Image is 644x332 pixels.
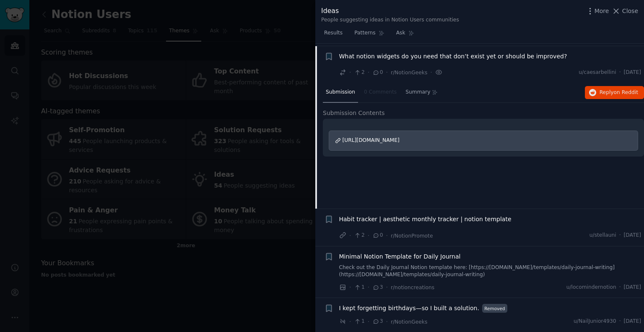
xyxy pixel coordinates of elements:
[386,68,388,77] span: ·
[354,29,375,37] span: Patterns
[595,7,609,16] span: More
[323,109,385,118] span: Submission Contents
[585,86,644,99] button: Replyon Reddit
[622,7,638,16] span: Close
[349,231,351,240] span: ·
[386,283,388,292] span: ·
[624,318,641,325] span: [DATE]
[329,131,638,151] a: [URL][DOMAIN_NAME]
[354,232,364,239] span: 2
[624,284,641,291] span: [DATE]
[430,68,432,77] span: ·
[391,285,434,290] span: r/notioncreations
[368,68,369,77] span: ·
[349,283,351,292] span: ·
[354,318,364,325] span: 1
[354,69,364,76] span: 2
[586,7,609,16] button: More
[619,69,621,76] span: ·
[482,304,507,313] span: Removed
[349,317,351,326] span: ·
[614,89,638,95] span: on Reddit
[349,68,351,77] span: ·
[321,16,459,24] div: People suggesting ideas in Notion Users communities
[324,29,343,37] span: Results
[393,26,417,44] a: Ask
[600,89,638,97] span: Reply
[372,69,383,76] span: 0
[386,231,388,240] span: ·
[372,232,383,239] span: 0
[339,252,461,261] a: Minimal Notion Template for Daily Journal
[372,318,383,325] span: 3
[391,233,433,239] span: r/NotionPromote
[339,215,512,224] a: Habit tracker | aesthetic monthly tracker | notion template
[619,232,621,239] span: ·
[343,137,400,143] span: [URL][DOMAIN_NAME]
[619,284,621,291] span: ·
[354,284,364,291] span: 1
[339,52,567,61] a: What notion widgets do you need that don’t exist yet or should be improved?
[624,69,641,76] span: [DATE]
[321,26,345,44] a: Results
[391,70,427,76] span: r/NotionGeeks
[339,264,641,279] a: Check out the Daily Journal Notion template here: [https://[DOMAIN_NAME]/templates/daily-journal-...
[624,232,641,239] span: [DATE]
[372,284,383,291] span: 3
[574,318,616,325] span: u/NailJunior4930
[391,319,427,325] span: r/NotionGeeks
[368,231,369,240] span: ·
[612,7,638,16] button: Close
[321,6,459,16] div: Ideas
[619,318,621,325] span: ·
[368,317,369,326] span: ·
[326,89,355,96] span: Submission
[589,232,616,239] span: u/stellauni
[351,26,387,44] a: Patterns
[579,69,616,76] span: u/caesarbellini
[368,283,369,292] span: ·
[405,89,430,96] span: Summary
[396,29,405,37] span: Ask
[566,284,616,291] span: u/locomindernotion
[386,317,388,326] span: ·
[339,304,479,313] a: I kept forgetting birthdays—so I built a solution.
